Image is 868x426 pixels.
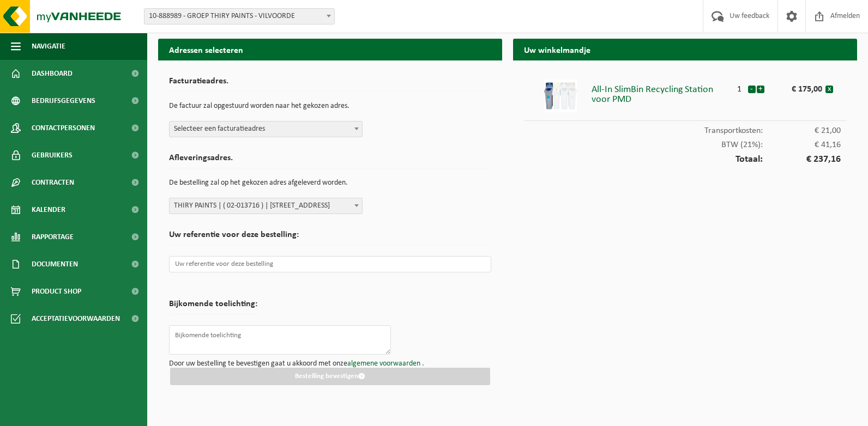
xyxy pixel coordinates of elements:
[169,198,363,214] span: THIRY PAINTS | ( 02-013716 ) | PATHOEKEWEG 5, 8000 BRUGGE
[32,114,95,142] span: Contactpersonen
[825,86,833,93] button: x
[158,39,502,60] h2: Adressen selecteren
[544,80,577,112] img: 01-001042
[32,278,81,305] span: Product Shop
[169,154,491,168] h2: Afleveringsadres.
[763,126,841,135] span: € 21,00
[170,368,490,385] button: Bestelling bevestigen
[144,9,334,24] span: 10-888989 - GROEP THIRY PAINTS - VILVOORDE
[513,39,857,60] h2: Uw winkelmandje
[592,80,732,105] div: All-In SlimBin Recycling Station voor PMD
[169,174,491,192] p: De bestelling zal op het gekozen adres afgeleverd worden.
[170,121,362,137] span: Selecteer een facturatieadres
[32,60,73,87] span: Dashboard
[32,251,78,278] span: Documenten
[32,223,74,251] span: Rapportage
[5,402,182,426] iframe: chat widget
[169,121,363,137] span: Selecteer een facturatieadres
[170,198,362,214] span: THIRY PAINTS | ( 02-013716 ) | PATHOEKEWEG 5, 8000 BRUGGE
[524,149,846,165] div: Totaal:
[748,86,756,93] button: -
[732,80,748,94] div: 1
[763,141,841,149] span: € 41,16
[32,305,120,332] span: Acceptatievoorwaarden
[32,196,65,223] span: Kalender
[144,8,335,25] span: 10-888989 - GROEP THIRY PAINTS - VILVOORDE
[757,86,764,93] button: +
[779,80,825,94] div: € 175,00
[169,97,491,115] p: De factuur zal opgestuurd worden naar het gekozen adres.
[169,300,257,314] h2: Bijkomende toelichting:
[169,77,491,92] h2: Facturatieadres.
[524,135,846,149] div: BTW (21%):
[763,155,841,165] span: € 237,16
[32,33,65,60] span: Navigatie
[32,169,74,196] span: Contracten
[347,360,424,368] a: algemene voorwaarden .
[169,256,491,272] input: Uw referentie voor deze bestelling
[32,142,73,169] span: Gebruikers
[32,87,95,114] span: Bedrijfsgegevens
[524,121,846,135] div: Transportkosten:
[169,230,491,245] h2: Uw referentie voor deze bestelling:
[169,360,491,368] p: Door uw bestelling te bevestigen gaat u akkoord met onze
